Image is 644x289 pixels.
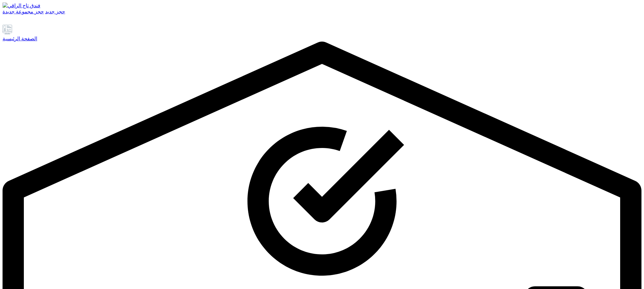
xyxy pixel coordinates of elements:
[3,25,641,42] a: الصفحة الرئيسية
[3,3,641,9] a: فندق تاج الراقي
[3,3,40,9] img: فندق تاج الراقي
[45,9,65,14] a: حجز جديد
[3,9,44,14] a: حجز مجموعة جديدة
[3,19,11,24] a: يدعم
[22,19,29,24] a: تعليقات الموظفين
[3,36,37,41] font: الصفحة الرئيسية
[12,19,20,24] a: إعدادات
